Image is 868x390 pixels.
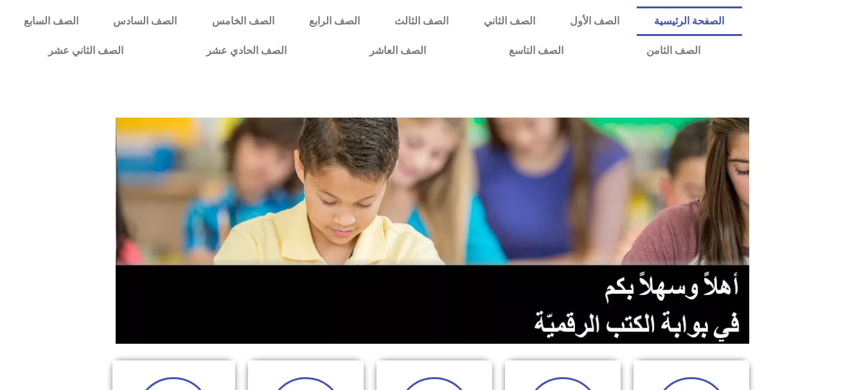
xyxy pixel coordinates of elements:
[96,6,194,36] a: الصف السادس
[467,36,605,66] a: الصف التاسع
[377,6,466,36] a: الصف الثالث
[292,6,377,36] a: الصف الرابع
[637,6,741,36] a: الصفحة الرئيسية
[328,36,467,66] a: الصف العاشر
[466,6,553,36] a: الصف الثاني
[6,6,96,36] a: الصف السابع
[6,36,164,66] a: الصف الثاني عشر
[164,36,328,66] a: الصف الحادي عشر
[553,6,637,36] a: الصف الأول
[605,36,741,66] a: الصف الثامن
[195,6,292,36] a: الصف الخامس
